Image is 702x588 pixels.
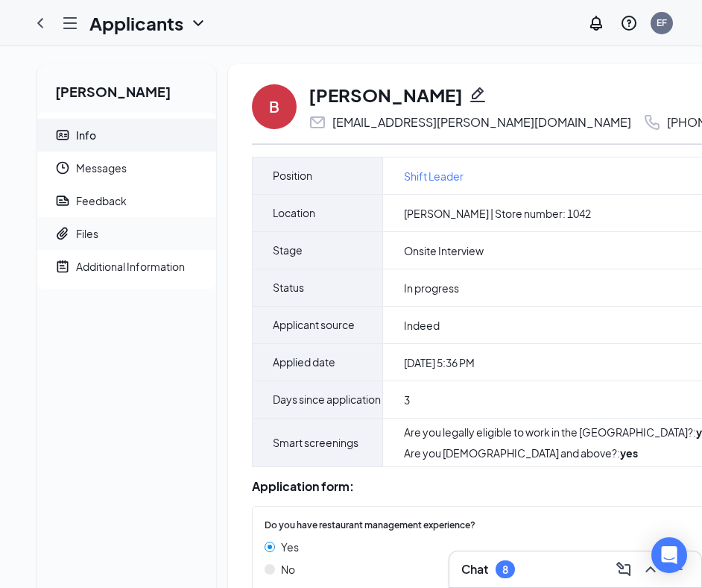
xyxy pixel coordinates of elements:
h3: Chat [461,561,488,578]
span: Indeed [404,318,440,333]
svg: NoteActive [55,259,70,274]
svg: Phone [643,113,661,131]
a: ReportFeedback [37,184,216,217]
span: Position [273,157,312,194]
button: ComposeMessage [612,557,636,581]
div: Files [76,226,98,241]
svg: ChevronUp [642,560,660,578]
svg: Notifications [587,14,605,32]
button: ChevronUp [639,557,663,581]
h1: [PERSON_NAME] [309,82,463,107]
span: Do you have restaurant management experience? [265,519,475,533]
span: Onsite Interview [404,243,484,258]
svg: Clock [55,160,70,175]
span: Smart screenings [273,425,358,461]
span: Status [273,269,304,306]
span: Applied date [273,344,335,381]
h2: [PERSON_NAME] [37,64,216,113]
div: Open Intercom Messenger [651,537,687,573]
a: ContactCardInfo [37,119,216,151]
a: NoteActiveAdditional Information [37,250,216,283]
svg: Pencil [469,86,487,104]
span: 3 [404,392,410,407]
div: B [269,96,279,117]
span: Yes [281,539,299,555]
span: Messages [76,151,204,184]
a: PaperclipFiles [37,217,216,250]
span: Location [273,195,315,231]
a: ClockMessages [37,151,216,184]
span: In progress [404,281,459,295]
svg: Report [55,193,70,208]
span: Applicant source [273,307,355,343]
svg: QuestionInfo [620,14,638,32]
svg: Email [309,113,326,131]
div: Feedback [76,193,127,208]
a: Shift Leader [404,168,464,184]
div: [EMAIL_ADDRESS][PERSON_NAME][DOMAIN_NAME] [332,115,631,130]
span: [PERSON_NAME] | Store number: 1042 [404,206,591,221]
strong: yes [620,446,638,460]
svg: Hamburger [61,14,79,32]
span: [DATE] 5:36 PM [404,355,475,370]
div: Additional Information [76,259,185,274]
svg: ChevronLeft [31,14,49,32]
span: No [281,561,295,578]
span: Days since application [273,381,381,418]
h1: Applicants [89,10,183,36]
svg: ContactCard [55,128,70,143]
svg: ChevronDown [189,14,207,32]
span: Stage [273,232,303,269]
svg: Paperclip [55,226,70,241]
div: 8 [502,563,508,576]
div: EF [657,16,667,29]
svg: ComposeMessage [615,560,633,578]
div: Info [76,128,96,143]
